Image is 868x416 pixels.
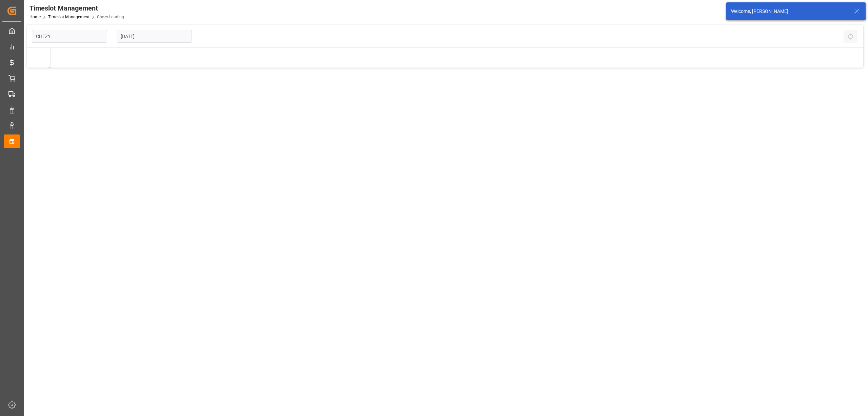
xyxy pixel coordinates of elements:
input: Type to search/select [32,30,107,43]
div: Welcome, [PERSON_NAME] [731,8,848,15]
a: Timeslot Management [48,15,90,19]
input: DD-MM-YYYY [117,30,192,43]
a: Home [29,15,41,19]
div: Timeslot Management [29,3,124,13]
